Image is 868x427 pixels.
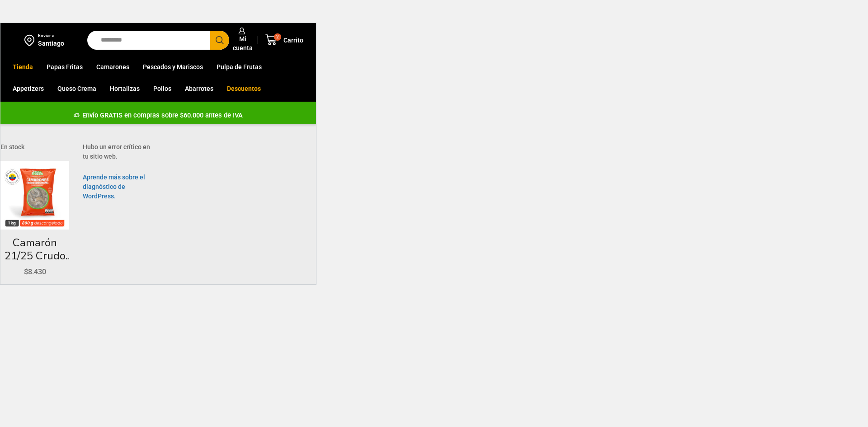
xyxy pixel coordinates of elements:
a: Descuentos [222,80,265,97]
span: Mi cuenta [231,34,253,52]
a: Queso Crema [53,80,101,97]
a: Pollos [149,80,176,97]
a: Tienda [8,58,38,75]
a: Mi cuenta [228,23,253,57]
p: En stock [0,142,69,152]
a: Pescados y Mariscos [138,58,208,75]
span: $ [24,267,28,276]
a: Abarrotes [180,80,218,97]
div: Santiago [38,39,64,48]
a: Aprende más sobre el diagnóstico de WordPress. [83,174,145,200]
a: Papas Fritas [42,58,87,75]
button: Search button [210,31,229,50]
a: Camarón 21/25 Crudo con Cáscara – Gold – Caja 10 kg [0,236,69,263]
bdi: 8.430 [24,267,46,276]
a: Camarones [92,58,134,75]
img: address-field-icon.svg [24,33,38,48]
a: Hortalizas [105,80,144,97]
div: Enviar a [38,33,64,39]
a: Pulpa de Frutas [212,58,266,75]
a: Appetizers [8,80,48,97]
a: 2 Carrito [262,29,307,51]
span: 2 [274,33,281,41]
p: Hubo un error crítico en tu sitio web. [83,142,151,161]
span: Carrito [281,36,303,45]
